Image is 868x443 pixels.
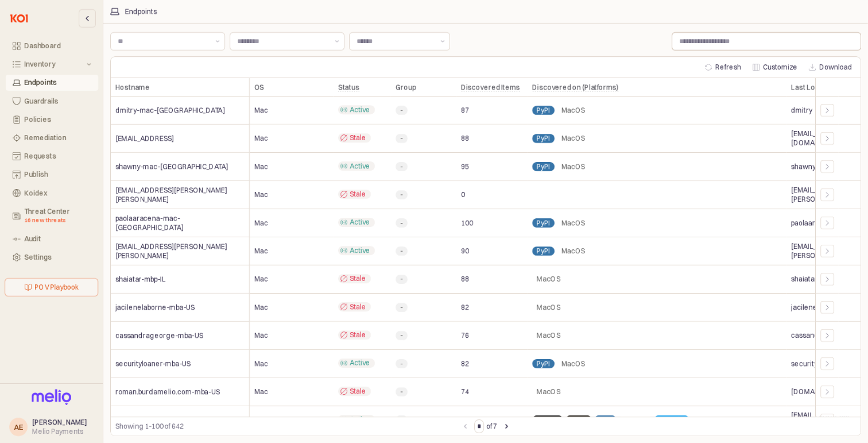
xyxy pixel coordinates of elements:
[400,303,403,312] span: -
[791,359,839,368] span: securityloaner
[350,387,366,396] span: Stale
[461,218,473,228] span: 100
[6,130,98,146] button: Remediation
[400,387,403,396] span: -
[350,274,366,283] span: Stale
[400,162,403,171] span: -
[111,417,861,436] div: Table toolbar
[254,303,268,312] span: Mac
[6,93,98,109] button: Guardrails
[461,387,469,396] span: 74
[461,106,469,115] span: 87
[537,134,550,143] span: PyPI
[24,79,91,87] div: Endpoints
[254,331,268,340] span: Mac
[24,189,91,197] div: Koidex
[254,162,268,171] span: Mac
[254,134,268,143] span: Mac
[254,359,268,368] span: Mac
[115,331,203,340] span: cassandrageorge-mba-US
[115,303,195,312] span: jacilenelaborne-mba-US
[461,415,473,425] span: 259
[115,106,225,115] span: dmitry-mac-[GEOGRAPHIC_DATA]
[115,242,245,260] span: [EMAIL_ADDRESS][PERSON_NAME][PERSON_NAME]
[350,133,366,142] span: Stale
[6,148,98,164] button: Requests
[461,246,469,256] span: 90
[804,60,857,74] button: Download
[486,421,497,432] label: of 7
[6,167,98,183] button: Publish
[254,275,268,284] span: Mac
[24,253,91,261] div: Settings
[436,33,449,50] button: Show suggestions
[791,303,842,312] span: jacilenelaborne
[24,215,91,225] div: 16 new threats
[254,106,268,115] span: Mac
[537,387,560,396] span: MacOS
[330,33,344,50] button: Show suggestions
[461,331,469,340] span: 76
[254,246,268,256] span: Mac
[125,7,157,16] div: Endpoints
[461,134,469,143] span: 88
[24,97,91,105] div: Guardrails
[537,246,550,256] span: PyPI
[499,419,513,433] button: Next page
[461,275,469,284] span: 88
[791,129,867,148] span: [EMAIL_ADDRESS][DOMAIN_NAME]
[532,83,619,92] span: Discovered on (Platforms)
[400,246,403,256] span: -
[254,190,268,199] span: Mac
[24,207,91,225] div: Threat Center
[400,106,403,115] span: -
[700,60,746,74] button: Refresh
[623,415,647,425] span: MacOS
[561,218,585,228] span: MacOS
[791,218,836,228] span: paolaaracena
[115,275,165,284] span: shaiatar-mbp-IL
[350,105,370,114] span: Active
[400,359,403,368] span: -
[350,330,366,340] span: Stale
[6,203,98,229] button: Threat Center
[24,235,91,243] div: Audit
[115,415,174,425] span: [EMAIL_ADDRESS]
[400,134,403,143] span: -
[461,83,520,92] span: Discovered Items
[24,134,91,142] div: Remediation
[6,111,98,128] button: Policies
[461,303,469,312] span: 82
[561,359,585,368] span: MacOS
[791,387,845,396] span: [DOMAIN_NAME]
[115,214,245,232] span: paolaaracena-mac-[GEOGRAPHIC_DATA]
[35,283,79,292] p: POV Playbook
[24,60,84,68] div: Inventory
[561,106,585,115] span: MacOS
[6,185,98,201] button: Koidex
[537,162,550,171] span: PyPI
[791,162,816,171] span: shawny
[350,359,370,368] span: Active
[254,415,268,425] span: Mac
[338,83,359,92] span: Status
[791,411,867,429] span: [EMAIL_ADDRESS][DOMAIN_NAME]
[24,42,91,50] div: Dashboard
[561,162,585,171] span: MacOS
[211,33,224,50] button: Show suggestions
[6,38,98,54] button: Dashboard
[6,231,98,247] button: Audit
[115,186,245,204] span: [EMAIL_ADDRESS][PERSON_NAME][PERSON_NAME]
[537,303,560,312] span: MacOS
[6,249,98,265] button: Settings
[350,415,370,424] span: Active
[400,190,403,199] span: -
[791,242,867,260] span: [EMAIL_ADDRESS][PERSON_NAME][PERSON_NAME][DOMAIN_NAME]
[115,83,150,92] span: Hostname
[115,134,174,143] span: [EMAIL_ADDRESS]
[791,186,867,204] span: [EMAIL_ADDRESS][PERSON_NAME][PERSON_NAME][DOMAIN_NAME]
[350,302,366,311] span: Stale
[115,421,458,432] div: Showing 1-100 of 642
[400,415,403,425] span: -
[561,134,585,143] span: MacOS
